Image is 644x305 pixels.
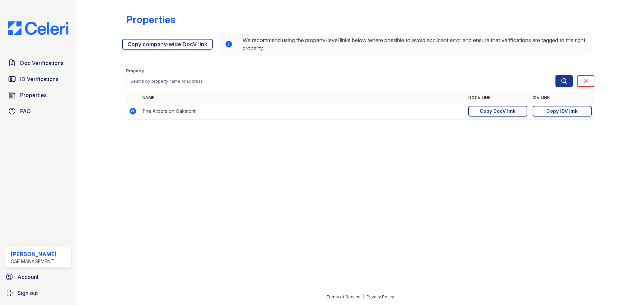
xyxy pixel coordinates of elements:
div: Properties [126,13,175,25]
a: Copy company-wide DocV link [122,39,213,50]
span: Properties [20,91,47,99]
a: Copy DocV link [468,106,527,117]
input: Search by property name or address [126,75,550,87]
a: Account [3,270,74,284]
span: FAQ [20,107,31,115]
a: Doc Verifications [5,56,71,70]
div: CAF Management [11,258,57,265]
div: We recommend using the property-level links below where possible to avoid applicant error and ens... [219,33,592,55]
a: Copy IDV link [533,106,592,117]
a: Sign out [3,286,74,300]
div: Copy IDV link [546,108,578,115]
span: ID Verifications [20,75,58,83]
a: ID Verifications [5,72,71,86]
a: Privacy Policy [367,294,394,299]
a: Properties [5,88,71,102]
th: Name [140,92,466,103]
label: Property [126,68,144,74]
div: Copy DocV link [480,108,516,115]
th: DocV Link [466,92,530,103]
span: Sign out [17,289,38,297]
img: CE_Logo_Blue-a8612792a0a2168367f1c8372b55b34899dd931a85d93a1a3d3e32e68fde9ad4.png [3,21,74,35]
th: IDV Link [530,92,594,103]
span: Doc Verifications [20,59,63,67]
span: Account [17,273,39,281]
a: FAQ [5,104,71,118]
a: Terms of Service [326,294,361,299]
div: | [363,294,364,299]
td: The Arbors on Oakmont [140,103,466,120]
div: [PERSON_NAME] [11,250,57,258]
